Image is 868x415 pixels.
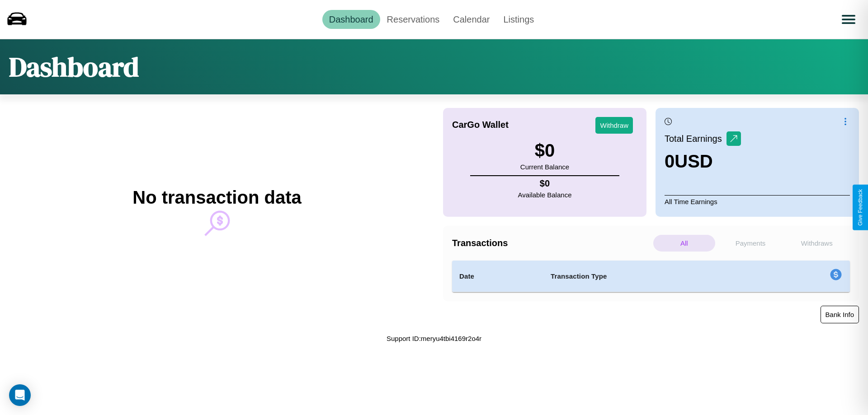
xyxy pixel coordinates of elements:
[665,195,850,208] p: All Time Earnings
[132,187,301,208] h2: No transaction data
[551,271,756,282] h4: Transaction Type
[821,306,859,323] button: Bank Info
[9,384,31,406] div: Open Intercom Messenger
[786,235,848,252] p: Withdraws
[518,178,572,189] h4: $ 0
[665,151,741,172] h3: 0 USD
[520,140,569,161] h3: $ 0
[665,131,726,147] p: Total Earnings
[653,235,715,252] p: All
[452,238,651,248] h4: Transactions
[720,235,782,252] p: Payments
[496,10,541,29] a: Listings
[322,10,380,29] a: Dashboard
[518,189,572,201] p: Available Balance
[595,117,633,134] button: Withdraw
[836,7,861,32] button: Open menu
[452,261,850,292] table: simple table
[380,10,447,29] a: Reservations
[459,271,536,282] h4: Date
[387,332,481,345] p: Support ID: meryu4tbi4169r2o4r
[446,10,496,29] a: Calendar
[452,120,509,130] h4: CarGo Wallet
[857,189,863,226] div: Give Feedback
[9,48,139,85] h1: Dashboard
[520,161,569,173] p: Current Balance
